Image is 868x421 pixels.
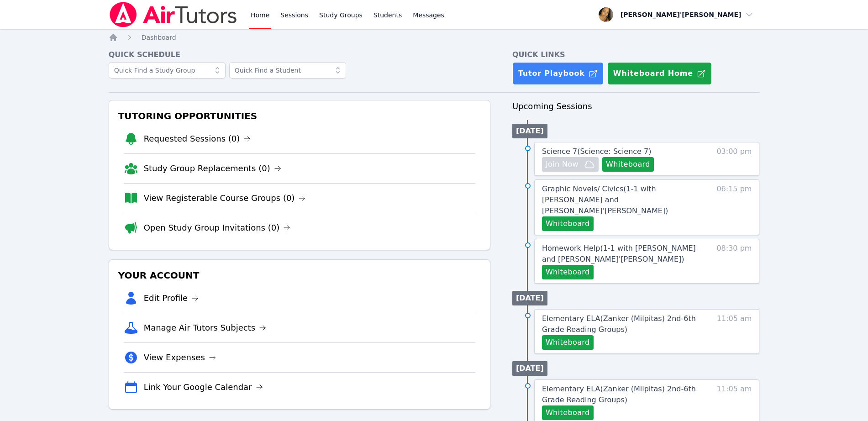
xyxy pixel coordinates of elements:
a: Science 7(Science: Science 7) [542,146,652,157]
a: Open Study Group Invitations (0) [144,221,291,234]
a: Graphic Novels/ Civics(1-1 with [PERSON_NAME] and [PERSON_NAME]'[PERSON_NAME]) [542,184,700,216]
span: 06:15 pm [716,184,752,231]
li: [DATE] [512,291,547,305]
a: View Expenses [144,351,216,364]
button: Whiteboard [542,405,594,420]
a: Tutor Playbook [512,62,604,85]
span: Messages [413,11,444,20]
span: Elementary ELA ( Zanker (Milpitas) 2nd-6th Grade Reading Groups ) [542,314,696,334]
li: [DATE] [512,361,547,376]
h4: Quick Schedule [109,49,490,60]
a: Dashboard [142,33,176,42]
span: 03:00 pm [716,146,752,172]
a: Requested Sessions (0) [144,132,251,145]
span: 08:30 pm [716,243,752,279]
span: 11:05 am [717,313,752,350]
span: Dashboard [142,34,176,41]
span: 11:05 am [717,384,752,420]
span: Science 7 ( Science: Science 7 ) [542,147,652,156]
h3: Upcoming Sessions [512,100,760,113]
nav: Breadcrumb [109,33,760,42]
h3: Your Account [116,267,483,284]
a: Manage Air Tutors Subjects [144,321,267,334]
a: View Registerable Course Groups (0) [144,192,306,205]
button: Whiteboard [542,216,594,231]
img: Air Tutors [109,2,238,27]
input: Quick Find a Student [229,62,346,79]
button: Whiteboard [542,335,594,350]
span: Graphic Novels/ Civics ( 1-1 with [PERSON_NAME] and [PERSON_NAME]'[PERSON_NAME] ) [542,184,668,215]
h3: Tutoring Opportunities [116,108,483,124]
button: Join Now [542,157,599,172]
button: Whiteboard [542,265,594,279]
button: Whiteboard [602,157,654,172]
a: Link Your Google Calendar [144,381,263,394]
a: Elementary ELA(Zanker (Milpitas) 2nd-6th Grade Reading Groups) [542,384,700,405]
a: Edit Profile [144,292,199,305]
a: Elementary ELA(Zanker (Milpitas) 2nd-6th Grade Reading Groups) [542,313,700,335]
span: Homework Help ( 1-1 with [PERSON_NAME] and [PERSON_NAME]'[PERSON_NAME] ) [542,244,696,263]
a: Study Group Replacements (0) [144,162,281,175]
h4: Quick Links [512,49,760,60]
span: Join Now [546,159,579,170]
button: Whiteboard Home [607,62,712,85]
a: Homework Help(1-1 with [PERSON_NAME] and [PERSON_NAME]'[PERSON_NAME]) [542,243,700,265]
input: Quick Find a Study Group [109,62,226,79]
li: [DATE] [512,124,547,138]
span: Elementary ELA ( Zanker (Milpitas) 2nd-6th Grade Reading Groups ) [542,384,696,404]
